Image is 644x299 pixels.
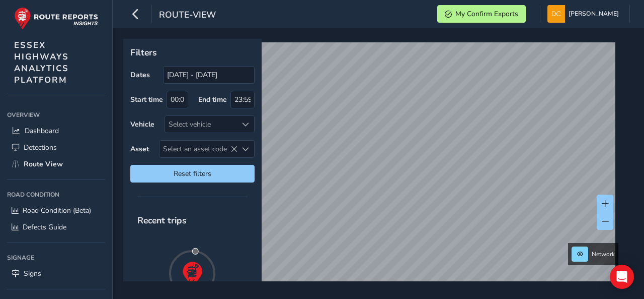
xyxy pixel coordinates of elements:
div: Overview [7,107,105,123]
span: Reset filters [138,169,247,178]
p: Filters [130,46,255,59]
div: Select an asset code [237,141,254,157]
div: Road Condition [7,187,105,202]
label: End time [198,95,227,104]
a: Signs [7,265,105,282]
span: ESSEX HIGHWAYS ANALYTICS PLATFORM [14,39,69,86]
label: Asset [130,144,149,154]
span: Road Condition (Beta) [23,206,91,215]
label: Start time [130,95,163,104]
a: Dashboard [7,123,105,139]
span: Network [592,250,615,258]
label: Vehicle [130,119,154,129]
label: Dates [130,70,150,80]
span: Detections [24,143,57,152]
a: Road Condition (Beta) [7,202,105,219]
div: Signage [7,250,105,265]
button: [PERSON_NAME] [547,5,622,23]
canvas: Map [127,42,615,293]
span: [PERSON_NAME] [569,5,619,23]
span: Dashboard [25,126,59,136]
div: Select vehicle [165,116,237,133]
span: Signs [24,269,41,278]
img: diamond-layout [547,5,565,23]
img: rr logo [14,7,98,30]
a: Defects Guide [7,219,105,235]
button: Reset filters [130,165,255,183]
span: Defects Guide [23,222,66,232]
div: Open Intercom Messenger [610,265,634,289]
button: My Confirm Exports [437,5,526,23]
span: Route View [24,159,63,169]
span: route-view [159,9,216,23]
span: Recent trips [130,207,194,233]
span: Select an asset code [159,141,237,157]
a: Route View [7,156,105,172]
a: Detections [7,139,105,156]
span: My Confirm Exports [455,9,518,19]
